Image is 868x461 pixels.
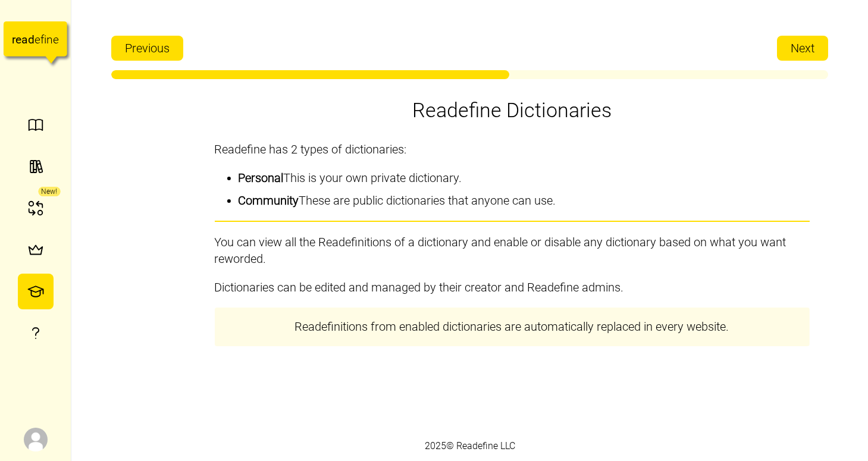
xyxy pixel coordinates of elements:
span: Next [791,36,814,60]
b: Personal [238,171,283,185]
button: Previous [111,36,183,61]
div: 2025 © Readefine LLC [419,433,521,460]
tspan: e [35,33,40,46]
tspan: a [21,33,27,46]
a: readefine [4,10,67,74]
div: New! [38,187,60,196]
tspan: d [28,33,35,46]
tspan: e [15,33,21,46]
span: Previous [125,36,170,60]
tspan: r [12,33,16,46]
button: Next [777,36,828,61]
h1: Readefine Dictionaries [412,97,612,123]
tspan: f [40,33,45,46]
b: Community [238,193,299,208]
p: You can view all the Readefinitions of a dictionary and enable or disable any dictionary based on... [214,234,809,267]
tspan: i [44,33,46,46]
tspan: n [47,33,54,46]
img: Caroline Fisher [24,428,48,451]
p: Readefine has 2 types of dictionaries: [214,141,809,158]
li: This is your own private dictionary. [238,170,809,186]
p: Dictionaries can be edited and managed by their creator and Readefine admins. [214,279,809,296]
tspan: e [53,33,59,46]
p: Readefinitions from enabled dictionaries are automatically replaced in every website. [224,318,799,336]
li: These are public dictionaries that anyone can use. [238,192,809,209]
